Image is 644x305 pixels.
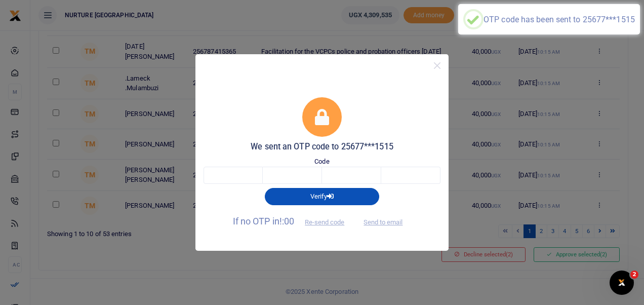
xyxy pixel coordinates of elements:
button: Verify [265,188,379,205]
span: 2 [630,271,638,279]
button: Close [430,58,445,73]
div: OTP code has been sent to 25677***1515 [484,15,635,24]
label: Code [314,157,329,167]
h5: We sent an OTP code to 25677***1515 [204,142,440,152]
span: If no OTP in [233,216,353,226]
iframe: Intercom live chat [610,271,634,295]
span: !:00 [279,216,294,226]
